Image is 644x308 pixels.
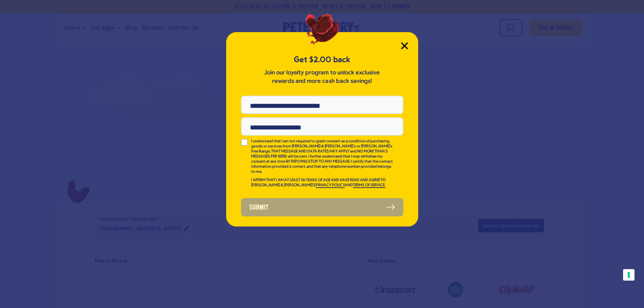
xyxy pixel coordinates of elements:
button: Submit [241,198,403,216]
button: Close Modal [401,42,408,49]
input: I understand that I am not required to grant consent as a condition of purchasing goods or servic... [241,139,248,146]
a: TERMS OF SERVICE. [353,183,385,188]
button: Your consent preferences for tracking technologies [623,269,635,281]
p: Join our loyalty program to unlock exclusive rewards and more cash back savings! [263,69,381,86]
a: PRIVACY POLICY [316,183,345,188]
p: I understand that I am not required to grant consent as a condition of purchasing goods or servic... [251,139,394,174]
p: I AFFIRM THAT I AM AT LEAST 18 YEARS OF AGE AND HAVE READ AND AGREE TO [PERSON_NAME] & [PERSON_NA... [251,178,394,188]
h5: Get $2.00 back [241,54,403,65]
